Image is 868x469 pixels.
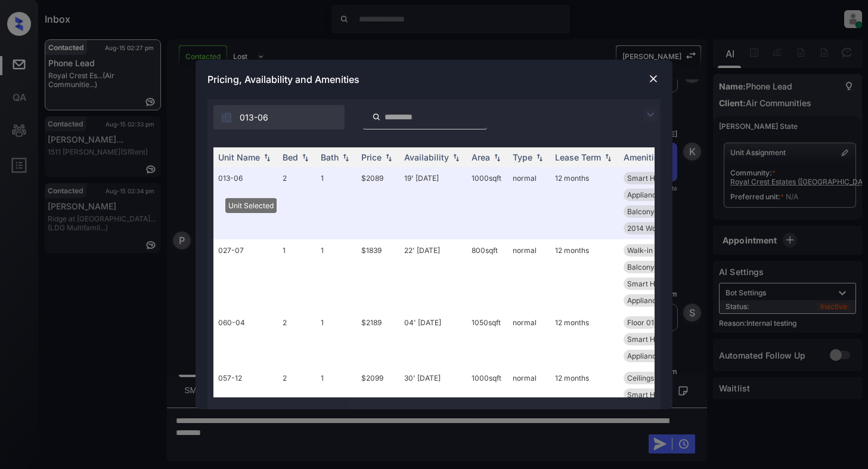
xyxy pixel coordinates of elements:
td: normal [508,167,550,239]
td: 1 [316,239,356,311]
td: $2189 [356,311,399,367]
td: 060-04 [213,311,278,367]
span: Smart Home Door... [627,174,693,183]
div: Lease Term [555,152,601,162]
div: Pricing, Availability and Amenities [196,60,672,99]
div: Area [472,152,490,162]
td: 1 [278,239,316,311]
td: 1000 sqft [467,167,508,239]
div: Unit Name [218,152,260,162]
span: Floor 01 [627,318,654,327]
img: sorting [261,153,273,162]
td: normal [508,239,550,311]
span: 2014 Wood Floor... [627,224,689,233]
div: Availability [404,152,449,162]
td: 04' [DATE] [399,311,467,367]
div: Price [361,152,382,162]
div: Type [513,152,532,162]
img: sorting [383,153,395,162]
td: 2 [278,311,316,367]
img: close [647,73,659,85]
td: normal [508,367,550,439]
img: sorting [299,153,311,162]
img: sorting [534,153,545,162]
td: 30' [DATE] [399,367,467,439]
td: 027-07 [213,239,278,311]
td: 2 [278,167,316,239]
span: Appliances Stai... [627,351,684,360]
span: Smart Home Ther... [627,390,693,399]
span: Appliances Stai... [627,296,684,305]
td: 057-12 [213,367,278,439]
span: Ceilings Vaulte... [627,374,682,382]
img: sorting [491,153,503,162]
div: Bed [283,152,298,162]
td: 12 months [550,239,619,311]
td: 1 [316,167,356,239]
td: 19' [DATE] [399,167,467,239]
td: 800 sqft [467,239,508,311]
img: sorting [450,153,462,162]
span: Smart Home Ther... [627,335,693,344]
div: Amenities [624,152,664,162]
td: 12 months [550,167,619,239]
span: Balcony Extende... [627,263,689,271]
td: 2 [278,367,316,439]
td: 12 months [550,367,619,439]
td: $1839 [356,239,399,311]
td: 1 [316,367,356,439]
td: 1050 sqft [467,311,508,367]
img: icon-zuma [221,112,232,124]
span: Smart Home Ther... [627,279,693,288]
img: sorting [340,153,352,162]
img: icon-zuma [643,107,658,122]
span: Balcony Extende... [627,207,689,216]
td: $2089 [356,167,399,239]
img: icon-zuma [372,112,381,122]
td: $2099 [356,367,399,439]
div: Bath [321,152,339,162]
img: sorting [602,153,614,162]
td: 1000 sqft [467,367,508,439]
span: Appliances Stai... [627,190,684,199]
td: 22' [DATE] [399,239,467,311]
td: normal [508,311,550,367]
td: 1 [316,311,356,367]
span: Walk-in Closets [627,246,680,255]
span: 013-06 [240,111,268,124]
td: 013-06 [213,167,278,239]
td: 12 months [550,311,619,367]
